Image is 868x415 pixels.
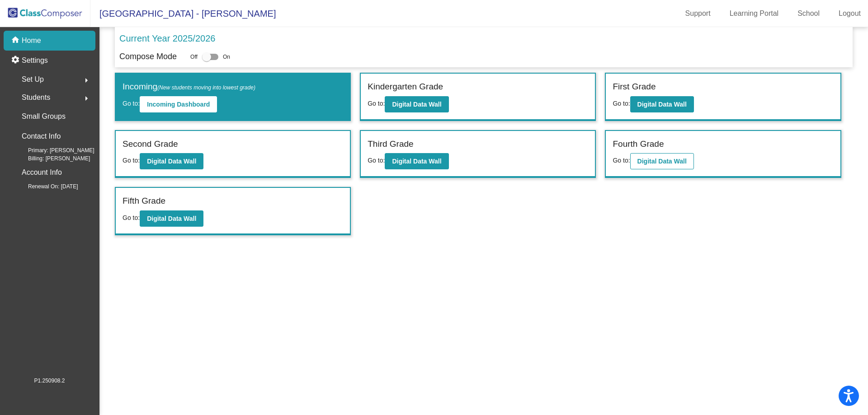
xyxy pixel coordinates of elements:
button: Incoming Dashboard [140,96,217,112]
label: Second Grade [123,138,178,151]
b: Incoming Dashboard [147,101,210,108]
b: Digital Data Wall [392,158,441,165]
p: Compose Mode [119,51,177,63]
span: Go to: [368,157,385,164]
label: Fourth Grade [613,138,664,151]
mat-icon: arrow_right [81,75,92,86]
button: Digital Data Wall [385,96,448,112]
label: First Grade [613,80,656,93]
p: Home [22,35,41,46]
mat-icon: settings [11,55,22,66]
label: Third Grade [368,138,413,151]
span: Set Up [22,73,44,86]
span: Go to: [368,100,385,107]
span: (New students moving into lowest grade) [157,84,255,91]
a: Support [678,6,718,21]
button: Digital Data Wall [140,153,203,169]
mat-icon: home [11,35,22,46]
b: Digital Data Wall [637,158,687,165]
b: Digital Data Wall [392,101,441,108]
button: Digital Data Wall [630,96,694,112]
b: Digital Data Wall [637,101,687,108]
a: Learning Portal [722,6,786,21]
span: Billing: [PERSON_NAME] [14,154,90,163]
p: Current Year 2025/2026 [119,32,215,45]
span: Renewal On: [DATE] [14,182,78,191]
label: Fifth Grade [123,195,165,208]
p: Account Info [22,166,62,179]
span: Primary: [PERSON_NAME] [14,146,94,154]
b: Digital Data Wall [147,215,196,222]
span: [GEOGRAPHIC_DATA] - [PERSON_NAME] [90,6,276,21]
label: Incoming [123,80,255,93]
label: Kindergarten Grade [368,80,443,93]
b: Digital Data Wall [147,158,196,165]
span: Off [190,53,198,61]
span: Students [22,91,50,104]
span: Go to: [123,100,140,107]
mat-icon: arrow_right [81,93,92,104]
span: Go to: [123,157,140,164]
button: Digital Data Wall [140,210,203,227]
p: Contact Info [22,130,61,143]
button: Digital Data Wall [630,153,694,169]
span: Go to: [123,214,140,221]
p: Settings [22,55,48,66]
span: On [223,53,230,61]
a: Logout [831,6,868,21]
a: School [790,6,827,21]
p: Small Groups [22,110,66,123]
button: Digital Data Wall [385,153,448,169]
span: Go to: [613,100,630,107]
span: Go to: [613,157,630,164]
